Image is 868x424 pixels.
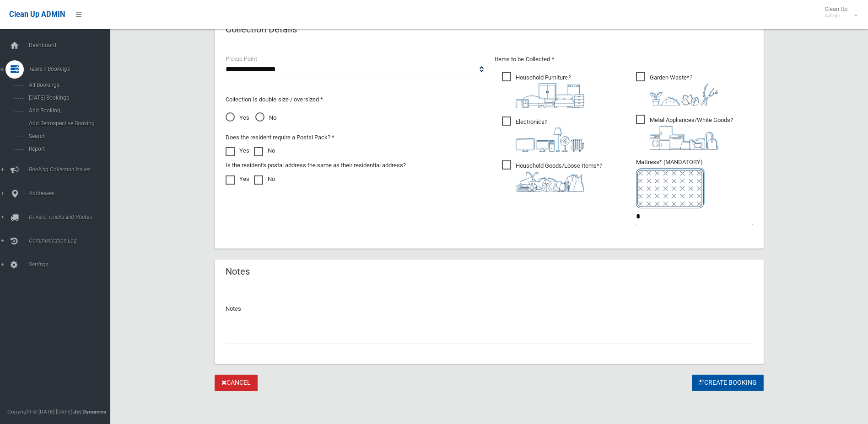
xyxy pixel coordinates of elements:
img: 36c1b0289cb1767239cdd3de9e694f19.png [650,126,718,150]
span: Search [26,133,109,139]
label: Yes [226,174,249,185]
label: No [254,174,275,185]
span: Dashboard [26,42,117,48]
small: Admin [825,12,847,19]
span: Addresses [26,190,117,196]
p: Collection is double size / oversized * [226,94,484,105]
strong: Jet Dynamics [73,408,106,415]
span: Tasks / Bookings [26,66,117,72]
span: Booking Collection Issues [26,166,117,173]
span: Mattress* (MANDATORY) [636,159,753,208]
span: Settings [26,261,117,268]
i: ? [650,74,718,106]
span: Copyright © [DATE]-[DATE] [7,408,72,415]
header: Collection Details [215,21,308,38]
p: Items to be Collected * [495,54,753,65]
span: Add Booking [26,107,109,114]
label: Does the resident require a Postal Pack? * [226,132,334,143]
i: ? [516,118,584,152]
button: Create Booking [692,375,764,392]
p: Notes [226,303,753,314]
img: 394712a680b73dbc3d2a6a3a7ffe5a07.png [516,127,584,152]
span: [DATE] Bookings [26,95,109,101]
i: ? [650,117,733,150]
span: Clean Up ADMIN [9,10,65,19]
i: ? [516,74,584,108]
label: Is the resident's postal address the same as their residential address? [226,160,406,171]
span: Household Goods/Loose Items* [502,160,602,192]
span: Report [26,146,109,152]
span: Clean Up [820,5,857,19]
span: Garden Waste* [636,72,718,106]
span: Communication Log [26,238,117,244]
span: No [255,112,276,123]
span: All Bookings [26,82,109,88]
a: Cancel [215,375,258,392]
label: No [254,145,275,156]
span: Add Retrospective Booking [26,120,109,127]
label: Yes [226,145,249,156]
img: aa9efdbe659d29b613fca23ba79d85cb.png [516,83,584,108]
img: 4fd8a5c772b2c999c83690221e5242e0.png [650,83,718,106]
i: ? [516,162,602,192]
span: Electronics [502,117,584,152]
img: b13cc3517677393f34c0a387616ef184.png [516,171,584,192]
img: e7408bece873d2c1783593a074e5cb2f.png [636,168,705,208]
span: Yes [226,112,249,123]
span: Drivers, Trucks and Routes [26,214,117,220]
header: Notes [215,263,261,281]
span: Metal Appliances/White Goods [636,115,733,150]
span: Household Furniture [502,72,584,108]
